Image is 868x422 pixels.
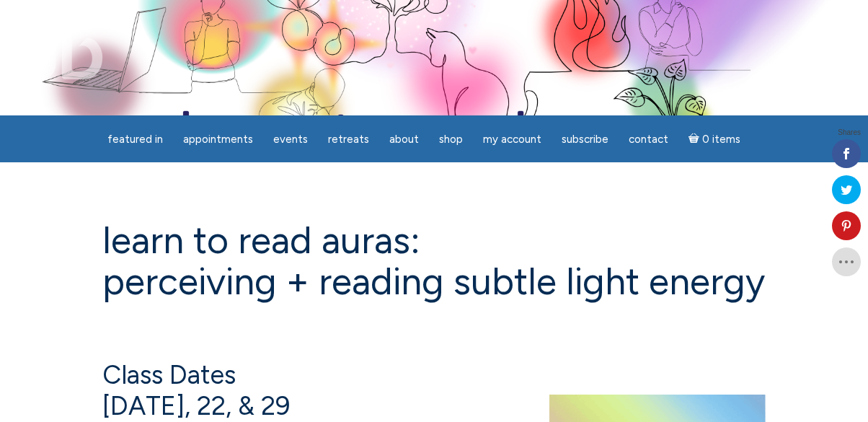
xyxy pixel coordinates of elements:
span: Contact [629,133,668,146]
span: Subscribe [562,133,608,146]
h1: Learn to Read Auras: perceiving + reading subtle light energy [102,220,766,302]
h4: Class Dates [DATE], 22, & 29 [102,359,766,421]
a: Retreats [319,126,378,154]
i: Cart [688,133,702,146]
a: About [381,126,428,154]
span: featured in [107,133,163,146]
a: Cart0 items [680,124,749,154]
a: featured in [99,126,172,154]
a: Subscribe [553,126,617,154]
span: Retreats [328,133,369,146]
a: My Account [474,126,550,154]
a: Appointments [174,126,262,154]
a: Contact [620,126,677,154]
span: Events [273,133,308,146]
span: 0 items [702,134,740,145]
span: Shares [838,129,861,136]
img: Jamie Butler. The Everyday Medium [22,22,103,79]
a: Shop [430,126,471,154]
span: About [389,133,419,146]
a: Events [265,126,316,154]
span: Appointments [183,133,253,146]
span: My Account [483,133,541,146]
span: Shop [439,133,463,146]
